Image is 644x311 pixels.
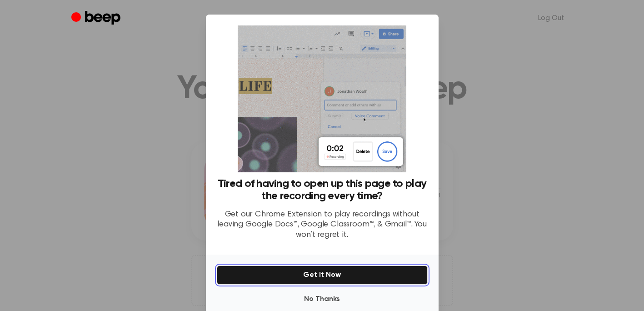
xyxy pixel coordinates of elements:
[217,178,428,202] h3: Tired of having to open up this page to play the recording every time?
[71,10,123,27] a: Beep
[217,266,428,285] button: Get It Now
[238,25,406,172] img: Beep extension in action
[217,210,428,241] p: Get our Chrome Extension to play recordings without leaving Google Docs™, Google Classroom™, & Gm...
[529,7,573,29] a: Log Out
[217,290,428,308] button: No Thanks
